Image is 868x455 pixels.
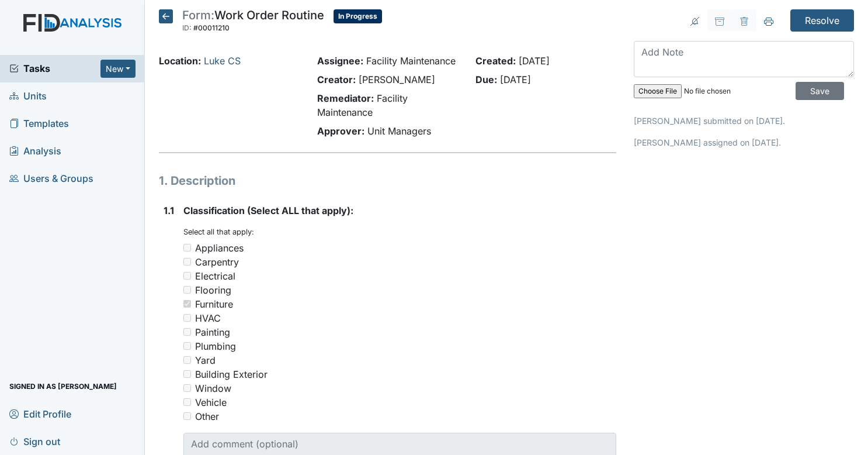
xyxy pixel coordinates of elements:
[100,60,136,78] button: New
[164,204,174,218] label: 1.1
[475,74,497,85] strong: Due:
[9,170,93,188] span: Users & Groups
[195,311,221,325] div: HVAC
[195,409,219,423] div: Other
[195,255,239,269] div: Carpentry
[9,432,60,450] span: Sign out
[183,328,191,336] input: Painting
[183,286,191,294] input: Flooring
[182,9,324,35] div: Work Order Routine
[182,8,214,22] span: Form:
[183,384,191,392] input: Window
[195,283,231,297] div: Flooring
[195,367,268,381] div: Building Exterior
[159,172,617,189] h1: 1. Description
[9,142,61,160] span: Analysis
[183,314,191,322] input: HVAC
[195,395,227,409] div: Vehicle
[9,87,47,105] span: Units
[183,370,191,378] input: Building Exterior
[183,300,191,308] input: Furniture
[183,205,353,216] span: Classification (Select ALL that apply):
[195,269,235,283] div: Electrical
[475,55,516,67] strong: Created:
[9,377,117,395] span: Signed in as [PERSON_NAME]
[334,9,382,23] span: In Progress
[159,55,201,67] strong: Location:
[195,353,216,367] div: Yard
[195,381,231,395] div: Window
[634,136,854,149] p: [PERSON_NAME] assigned on [DATE].
[183,342,191,350] input: Plumbing
[195,241,244,255] div: Appliances
[519,55,550,67] span: [DATE]
[183,244,191,251] input: Appliances
[183,412,191,420] input: Other
[796,82,844,100] input: Save
[367,125,431,137] span: Unit Managers
[317,92,374,104] strong: Remediator:
[204,55,241,67] a: Luke CS
[195,325,230,339] div: Painting
[9,115,69,133] span: Templates
[9,405,71,423] span: Edit Profile
[183,272,191,280] input: Electrical
[366,55,456,67] span: Facility Maintenance
[182,23,192,32] span: ID:
[195,297,233,311] div: Furniture
[193,23,230,32] span: #00011210
[195,339,236,353] div: Plumbing
[359,74,435,85] span: [PERSON_NAME]
[183,356,191,364] input: Yard
[9,61,100,75] a: Tasks
[183,398,191,406] input: Vehicle
[500,74,531,85] span: [DATE]
[634,115,854,127] p: [PERSON_NAME] submitted on [DATE].
[317,55,363,67] strong: Assignee:
[317,74,356,85] strong: Creator:
[183,258,191,266] input: Carpentry
[790,9,854,32] input: Resolve
[183,227,254,236] small: Select all that apply:
[317,125,364,137] strong: Approver:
